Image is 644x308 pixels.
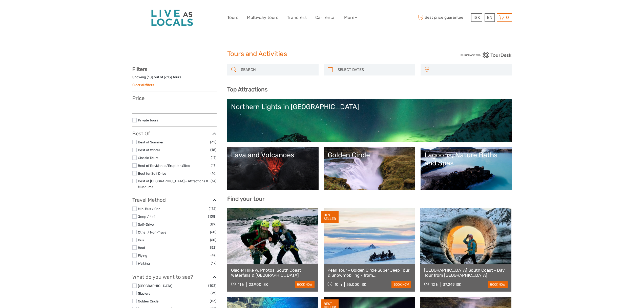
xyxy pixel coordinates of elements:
a: Boat [138,246,145,250]
div: 23.900 ISK [249,282,268,287]
a: More [344,14,357,21]
a: Private tours [138,118,158,122]
a: Best of Winter [138,148,160,152]
a: Glacier Hike w. Photos, South Coast Waterfalls & [GEOGRAPHIC_DATA] [231,268,315,278]
h3: Travel Method [132,197,217,203]
a: Golden Circle [328,151,411,186]
span: 10 h [335,282,342,287]
a: Classic Tours [138,156,158,160]
strong: Filters [132,66,147,72]
a: Jeep / 4x4 [138,215,155,219]
span: 11 h [238,282,244,287]
a: Other / Non-Travel [138,230,167,234]
span: (108) [208,214,217,219]
a: book now [488,281,508,288]
a: Flying [138,253,147,258]
a: Lagoons, Nature Baths and Spas [424,151,508,186]
a: Northern Lights in [GEOGRAPHIC_DATA] [231,103,508,138]
a: Bus [138,238,144,242]
div: Lagoons, Nature Baths and Spas [424,151,508,167]
span: (89) [210,221,217,227]
a: book now [391,281,411,288]
span: (60) [210,237,217,243]
span: Best price guarantee [417,13,470,22]
a: Clear all filters [132,83,154,87]
span: (52) [210,245,217,250]
span: (32) [210,139,217,145]
a: Golden Circle [138,299,159,303]
a: Best of Reykjanes/Eruption Sites [138,164,190,168]
span: (17) [211,155,217,161]
b: Find your tour [227,195,265,202]
div: BEST SELLER [321,211,339,223]
span: (68) [210,229,217,235]
span: 12 h [431,282,438,287]
div: 37.249 ISK [443,282,461,287]
a: Self-Drive [138,222,154,226]
h3: What do you want to see? [132,274,217,280]
a: Multi-day tours [247,14,278,21]
span: (47) [211,252,217,258]
div: Golden Circle [328,151,411,159]
span: (17) [211,260,217,266]
span: (83) [210,298,217,304]
input: SEARCH [239,65,316,74]
h1: Tours and Activities [227,50,417,58]
a: Mini Bus / Car [138,207,160,211]
label: 18 [148,75,152,80]
a: Glaciers [138,291,150,295]
div: 55.000 ISK [346,282,366,287]
div: Lava and Volcanoes [231,151,315,159]
span: (14) [211,178,217,184]
div: Showing ( ) out of ( ) tours [132,75,217,83]
h3: Price [132,95,217,101]
a: Best of [GEOGRAPHIC_DATA] - Attractions & Museums [138,179,208,189]
span: (91) [211,290,217,296]
input: SELECT DATES [336,65,413,74]
span: (172) [209,206,217,212]
img: 844-cf2ffc76-de1f-46e1-91e9-721ab7cc2b2a_logo_big.jpg [147,6,202,30]
h3: Best Of [132,131,217,137]
span: 0 [505,15,510,20]
a: [GEOGRAPHIC_DATA] [138,284,172,288]
span: ISK [473,15,480,20]
a: Tours [227,14,238,21]
a: Walking [138,261,150,265]
span: (16) [211,170,217,176]
a: Pearl Tour - Golden Circle Super Jeep Tour & Snowmobiling - from [GEOGRAPHIC_DATA] [327,268,411,278]
b: Top Attractions [227,86,267,93]
span: (18) [210,147,217,153]
div: Northern Lights in [GEOGRAPHIC_DATA] [231,103,508,111]
span: (17) [211,163,217,168]
a: Car rental [315,14,336,21]
a: Transfers [287,14,307,21]
label: 613 [165,75,171,80]
a: [GEOGRAPHIC_DATA] South Coast - Day Tour from [GEOGRAPHIC_DATA] [424,268,508,278]
a: Lava and Volcanoes [231,151,315,186]
span: (103) [208,283,217,289]
div: EN [485,13,495,22]
a: Best of Summer [138,140,163,144]
a: book now [295,281,315,288]
a: Best for Self Drive [138,171,166,175]
img: PurchaseViaTourDesk.png [460,52,512,58]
